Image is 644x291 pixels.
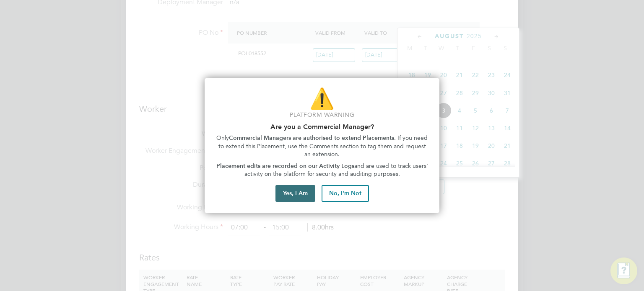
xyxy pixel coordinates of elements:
[215,123,429,131] h2: Are you a Commercial Manager?
[275,185,315,202] button: Yes, I Am
[215,111,429,119] p: Platform Warning
[218,134,430,158] span: . If you need to extend this Placement, use the Comments section to tag them and request an exten...
[322,185,369,202] button: No, I'm Not
[229,134,394,142] strong: Commercial Managers are authorised to extend Placements
[216,162,354,170] strong: Placement edits are recorded on our Activity Logs
[244,162,430,178] span: and are used to track users' activity on the platform for security and auditing purposes.
[205,78,439,213] div: Are you part of the Commercial Team?
[215,85,429,113] p: ⚠️
[216,134,229,142] span: Only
